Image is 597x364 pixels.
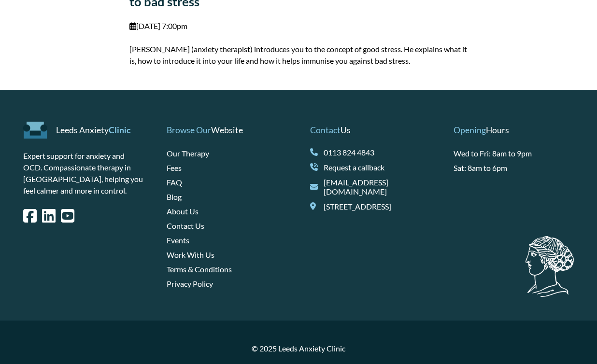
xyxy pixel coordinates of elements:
span: Opening [454,125,486,135]
a: Facebook [23,214,37,223]
a: LinkedIn [42,214,56,223]
a: YouTube [61,214,74,223]
a: Events [167,236,189,245]
p: Hours [454,125,574,136]
span: [STREET_ADDRESS] [324,202,430,211]
span: Clinic [109,125,130,135]
li: Sat: 8am to 6pm [454,162,574,174]
a: Leeds AnxietyClinic [56,125,130,135]
i: Calendar [129,22,136,30]
span: Browse Our [167,125,211,135]
a: Fees [167,163,182,172]
span: Contact [310,125,341,135]
a: Terms & Conditions [167,265,232,274]
p: [DATE] 7:00pm [129,20,468,32]
a: Work With Us [167,250,214,259]
a: Blog [167,192,182,201]
a: FAQ [167,178,182,187]
p: Expert support for anxiety and OCD. Compassionate therapy in [GEOGRAPHIC_DATA], helping you feel ... [23,150,143,196]
a: 0113 824 4843 [324,148,430,157]
i: YouTube [61,208,74,224]
a: Our Therapy [167,149,209,158]
a: [EMAIL_ADDRESS][DOMAIN_NAME] [324,178,430,196]
a: Request a callback [324,163,430,172]
i: LinkedIn [42,208,56,224]
a: About Us [167,207,199,216]
li: Wed to Fri: 8am to 9pm [454,148,574,159]
a: Contact Us [167,221,204,230]
a: Privacy Policy [167,279,213,288]
p: [PERSON_NAME] (anxiety therapist) introduces you to the concept of good stress. He explains what ... [129,43,468,67]
p: Us [310,125,430,136]
p: Website [167,125,287,136]
i: Facebook [23,208,37,224]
